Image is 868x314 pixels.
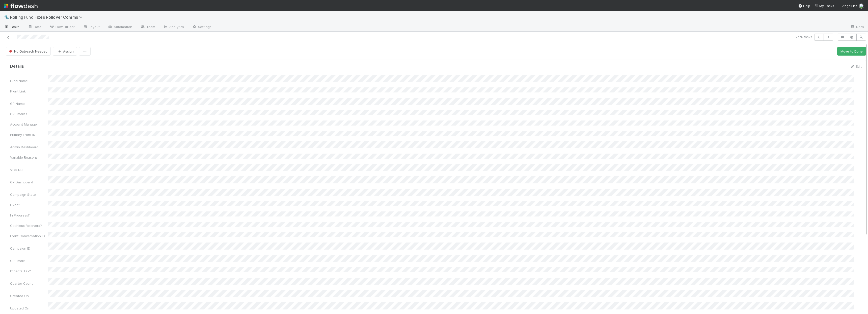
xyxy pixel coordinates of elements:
[10,132,48,137] div: Primary Front ID
[4,2,38,10] img: logo-inverted-e16ddd16eac7371096b0.svg
[6,47,51,56] button: No Outreach Needed
[10,155,48,160] div: Variable Reasons
[159,23,188,31] a: Analytics
[104,23,136,31] a: Automation
[10,258,48,263] div: GP Emails
[53,47,77,56] button: Assign
[10,281,48,286] div: Quarter Count
[814,3,834,8] a: My Tasks
[49,24,75,29] span: Flow Builder
[10,269,48,274] div: Impacts Tax?
[796,34,812,39] span: 2 of 4 tasks
[10,78,48,83] div: Fund Name
[10,15,85,20] span: Rolling Fund Fixes Rollover Comms
[10,144,48,150] div: Admin Dashboard
[8,49,47,53] span: No Outreach Needed
[10,180,48,185] div: GP Dashboard
[850,64,862,68] a: Edit
[846,23,868,31] a: Docs
[10,101,48,106] div: GP Name
[10,122,48,127] div: Account Manager
[10,306,48,311] div: Updated On
[10,233,48,238] div: Front Conversation ID
[136,23,159,31] a: Team
[814,4,834,8] span: My Tasks
[10,192,48,197] div: Campaign State
[10,223,48,228] div: Cashless Rollovers?
[79,23,104,31] a: Layout
[859,4,864,9] img: avatar_e8864cf0-19e8-4fe1-83d1-96e6bcd27180.png
[10,202,48,207] div: Fixed?
[837,47,866,56] button: Move to Done
[10,246,48,251] div: Campaign ID
[4,15,9,19] span: 🔩
[45,23,79,31] a: Flow Builder
[24,23,45,31] a: Data
[842,4,857,8] span: AngelList
[10,111,48,116] div: GP Emailss
[10,167,48,172] div: VCA DRI
[798,3,810,8] div: Help
[10,64,24,69] h5: Details
[10,89,48,94] div: Front Link
[10,213,48,218] div: In Progress?
[188,23,215,31] a: Settings
[10,293,48,298] div: Created On
[4,24,20,29] span: Tasks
